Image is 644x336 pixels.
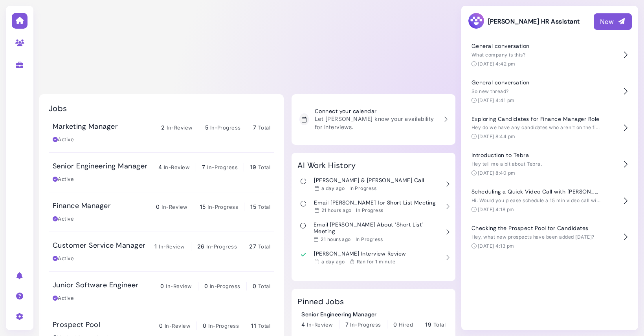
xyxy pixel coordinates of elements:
[253,124,256,131] span: 7
[478,133,516,139] time: [DATE] 8:44 pm
[472,88,509,94] span: So new thread?
[468,37,632,73] button: General conversation What company is this? [DATE] 4:42 pm
[468,219,632,256] button: Checking the Prospect Pool for Candidates Hey, what new prospects have been added [DATE]? [DATE] ...
[205,124,208,131] span: 5
[301,310,446,329] a: Senior Engineering Manager 4 In-Review 7 In-Progress 0 Hired 19 Total
[594,13,632,30] button: New
[210,283,240,289] span: In-Progress
[53,321,100,329] h3: Prospect Pool
[468,73,632,110] button: General conversation So new thread? [DATE] 4:41 pm
[165,323,191,329] span: In-Review
[53,162,147,171] h3: Senior Engineering Manager
[297,161,356,170] h2: AI Work History
[159,322,163,329] span: 0
[53,241,146,250] h3: Customer Service Manager
[314,221,440,235] h3: Email [PERSON_NAME] About 'Short List' Meeting
[468,12,580,31] h3: [PERSON_NAME] HR Assistant
[166,283,192,289] span: In-Review
[357,259,396,265] span: Ran for 1 minute
[200,203,206,210] span: 15
[478,61,516,67] time: [DATE] 4:42 pm
[478,170,516,176] time: [DATE] 8:40 pm
[321,236,351,242] time: Sep 16, 2025
[472,188,601,195] h4: Scheduling a Quick Video Call with [PERSON_NAME]
[49,113,274,152] a: Marketing Manager 2 In-Review 5 In-Progress 7 Total Active
[301,310,446,318] div: Senior Engineering Manager
[167,124,193,131] span: In-Review
[345,321,349,328] span: 7
[204,283,208,289] span: 0
[210,124,241,131] span: In-Progress
[53,122,118,131] h3: Marketing Manager
[156,203,160,210] span: 0
[349,185,376,192] div: In Progress
[53,136,74,144] div: Active
[249,243,256,250] span: 27
[399,321,413,328] span: Hired
[258,243,270,250] span: Total
[356,236,383,243] div: In Progress
[350,321,381,328] span: In-Progress
[315,115,438,131] p: Let [PERSON_NAME] know your availability for interviews.
[53,202,111,210] h3: Finance Manager
[472,79,601,86] h4: General conversation
[258,323,270,329] span: Total
[49,153,274,192] a: Senior Engineering Manager 4 In-Review 7 In-Progress 19 Total Active
[321,207,352,213] time: Sep 16, 2025
[468,183,632,219] button: Scheduling a Quick Video Call with [PERSON_NAME] Hi. Would you please schedule a 15 min video cal...
[433,321,446,328] span: Total
[600,17,626,26] div: New
[207,204,238,210] span: In-Progress
[158,164,162,170] span: 4
[208,323,239,329] span: In-Progress
[53,215,74,223] div: Active
[197,243,205,250] span: 26
[159,243,185,250] span: In-Review
[393,321,397,328] span: 0
[250,203,256,210] span: 15
[314,199,435,206] h3: Email [PERSON_NAME] for Short List Meeting
[472,234,594,240] span: Hey, what new prospects have been added [DATE]?
[478,243,514,249] time: [DATE] 4:13 pm
[258,283,270,289] span: Total
[253,283,256,289] span: 0
[53,255,74,263] div: Active
[154,243,157,250] span: 1
[472,152,601,159] h4: Introduction to Tebra
[164,164,190,170] span: In-Review
[472,225,601,232] h4: Checking the Prospect Pool for Candidates
[49,192,274,232] a: Finance Manager 0 In-Review 15 In-Progress 15 Total Active
[202,164,205,170] span: 7
[468,146,632,183] button: Introduction to Tebra Hey tell me a bit about Tebra. [DATE] 8:40 pm
[258,204,270,210] span: Total
[425,321,431,328] span: 19
[297,297,344,306] h2: Pinned Jobs
[315,108,438,115] h3: Connect your calendar
[472,43,601,49] h4: General conversation
[472,116,601,122] h4: Exploring Candidates for Finance Manager Role
[160,283,164,289] span: 0
[472,52,525,58] span: What company is this?
[251,322,256,329] span: 11
[356,207,383,214] div: In Progress
[49,272,274,311] a: Junior Software Engineer 0 In-Review 0 In-Progress 0 Total Active
[53,281,139,290] h3: Junior Software Engineer
[478,97,515,103] time: [DATE] 4:41 pm
[314,177,424,184] h3: [PERSON_NAME] & [PERSON_NAME] Call
[203,322,206,329] span: 0
[468,110,632,146] button: Exploring Candidates for Finance Manager Role Hey do we have any candidates who aren't on the fin...
[478,206,514,212] time: [DATE] 4:18 pm
[206,243,237,250] span: In-Progress
[314,250,406,257] h3: [PERSON_NAME] Interview Review
[321,185,345,191] time: Sep 16, 2025
[258,124,270,131] span: Total
[53,294,74,302] div: Active
[53,175,74,183] div: Active
[161,124,165,131] span: 2
[258,164,270,170] span: Total
[295,104,451,135] a: Connect your calendar Let [PERSON_NAME] know your availability for interviews.
[472,161,542,167] span: Hey tell me a bit about Tebra.
[301,321,305,328] span: 4
[207,164,238,170] span: In-Progress
[250,164,256,170] span: 19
